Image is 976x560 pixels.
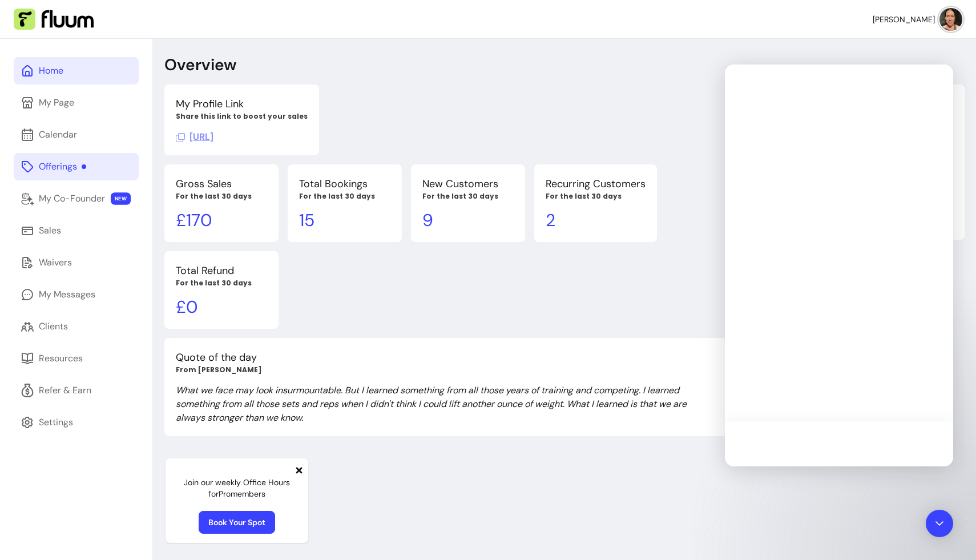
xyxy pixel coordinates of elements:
[164,55,236,75] p: Overview
[39,64,63,78] div: Home
[176,349,716,365] p: Quote of the day
[39,192,105,206] div: My Co-Founder
[14,281,139,308] a: My Messages
[175,477,299,499] p: Join our weekly Office Hours for Pro members
[14,377,139,404] a: Refer & Earn
[14,217,139,244] a: Sales
[546,210,646,231] p: 2
[14,57,139,84] a: Home
[39,416,73,429] div: Settings
[14,249,139,276] a: Waivers
[422,192,514,201] p: For the last 30 days
[14,345,139,372] a: Resources
[546,192,646,201] p: For the last 30 days
[39,384,91,397] div: Refer & Earn
[39,128,77,142] div: Calendar
[176,210,267,231] p: £ 170
[39,96,74,110] div: My Page
[299,210,390,231] p: 15
[873,8,962,31] button: avatar[PERSON_NAME]
[176,131,213,143] span: Click to copy
[14,121,139,148] a: Calendar
[176,297,267,317] p: £ 0
[422,176,514,192] p: New Customers
[111,192,131,205] span: NEW
[14,409,139,436] a: Settings
[14,153,139,180] a: Offerings
[176,384,716,425] p: What we face may look insurmountable. But I learned something from all those years of training an...
[39,256,72,269] div: Waivers
[176,279,267,288] p: For the last 30 days
[39,160,86,174] div: Offerings
[176,112,308,121] p: Share this link to boost your sales
[199,511,275,534] a: Book Your Spot
[176,96,308,112] p: My Profile Link
[39,320,68,333] div: Clients
[939,8,962,31] img: avatar
[422,210,514,231] p: 9
[299,176,390,192] p: Total Bookings
[14,89,139,116] a: My Page
[299,192,390,201] p: For the last 30 days
[926,510,953,537] div: Open Intercom Messenger
[39,352,83,365] div: Resources
[14,313,139,340] a: Clients
[39,288,95,301] div: My Messages
[873,14,935,25] span: [PERSON_NAME]
[176,263,267,279] p: Total Refund
[546,176,646,192] p: Recurring Customers
[176,365,716,374] p: From [PERSON_NAME]
[39,224,61,237] div: Sales
[176,176,267,192] p: Gross Sales
[14,9,94,30] img: Fluum Logo
[14,185,139,212] a: My Co-Founder NEW
[176,192,267,201] p: For the last 30 days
